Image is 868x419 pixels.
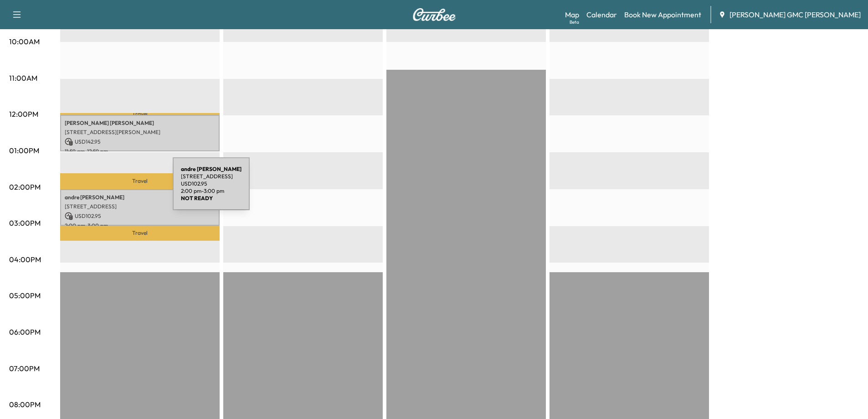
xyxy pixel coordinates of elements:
[586,9,617,20] a: Calendar
[65,119,215,127] p: [PERSON_NAME] [PERSON_NAME]
[65,138,215,146] p: USD 142.95
[181,180,241,187] p: USD 102.95
[181,195,213,202] b: NOT READY
[9,181,41,192] p: 02:00PM
[729,9,861,20] span: [PERSON_NAME] GMC [PERSON_NAME]
[9,399,41,410] p: 08:00PM
[9,363,40,374] p: 07:00PM
[65,194,215,201] p: andre [PERSON_NAME]
[60,113,220,115] p: Travel
[60,226,220,240] p: Travel
[181,173,241,180] p: [STREET_ADDRESS]
[60,173,220,189] p: Travel
[9,290,41,301] p: 05:00PM
[565,9,579,20] a: MapBeta
[412,8,456,21] img: Curbee Logo
[65,222,215,229] p: 2:00 pm - 3:00 pm
[624,9,701,20] a: Book New Appointment
[65,203,215,210] p: [STREET_ADDRESS]
[181,187,241,195] p: 2:00 pm - 3:00 pm
[65,129,215,136] p: [STREET_ADDRESS][PERSON_NAME]
[9,36,40,47] p: 10:00AM
[9,217,41,228] p: 03:00PM
[9,109,38,119] p: 12:00PM
[9,326,41,337] p: 06:00PM
[65,212,215,220] p: USD 102.95
[181,166,241,172] b: andre [PERSON_NAME]
[65,148,215,155] p: 11:59 am - 12:59 pm
[9,72,37,83] p: 11:00AM
[9,145,39,156] p: 01:00PM
[9,254,41,265] p: 04:00PM
[570,19,579,26] div: Beta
